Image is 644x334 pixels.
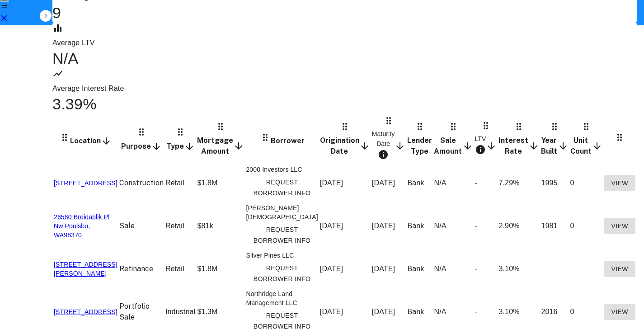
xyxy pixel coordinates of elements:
[372,263,406,274] p: [DATE]
[165,263,195,274] p: Retail
[371,115,406,164] th: Maturity dates displayed may be estimated. Please contact the lender for the most accurate maturi...
[475,134,486,144] h6: LTV
[541,306,568,317] p: 2016
[541,178,568,188] p: 1995
[433,115,473,164] th: Sale Amount
[121,141,162,152] span: Purpose
[475,134,497,158] span: LTVs displayed on the website are for informational purposes only and may be reported incorrectly...
[197,178,244,188] p: $1.8M
[372,129,395,149] h6: Maturity Date
[119,263,164,274] div: This loan purpose was for refinancing
[320,115,371,164] th: Origination Date
[246,251,318,260] p: Silver Pines LLC
[372,129,395,163] div: Maturity dates displayed may be estimated. Please contact the lender for the most accurate maturi...
[119,115,164,164] th: Purpose
[570,135,602,157] span: Unit Count
[320,178,370,188] p: [DATE]
[52,82,637,95] h6: Average Interest Rate
[475,306,497,317] p: -
[165,306,195,317] p: Industrial
[475,178,497,188] p: -
[52,95,637,114] h4: 3.39%
[197,135,244,157] span: Mortgage Amount
[541,115,569,164] th: Year Built
[119,178,164,188] div: This loan purpose was for construction
[570,306,602,317] p: 0
[52,49,637,68] h4: N/A
[498,306,539,317] p: 3.10%
[541,135,568,157] span: Year Built
[372,129,406,163] span: Maturity dates displayed may be estimated. Please contact the lender for the most accurate maturi...
[372,306,406,317] p: [DATE]
[498,115,540,164] th: Interest Rate
[271,136,305,146] span: Borrower
[197,306,244,317] p: $1.3M
[407,135,432,157] span: Lender Type
[246,203,318,221] p: [PERSON_NAME][DEMOGRAPHIC_DATA]
[541,221,568,231] p: 1981
[246,165,318,174] p: 2000 Investors LLC
[599,262,644,305] iframe: Chat Widget
[434,135,473,157] span: Sale Amount
[570,221,602,231] p: 0
[320,221,370,231] p: [DATE]
[197,263,244,274] p: $1.8M
[407,306,432,317] p: Bank
[407,115,432,164] th: Lender Type
[475,263,497,274] p: -
[604,218,635,235] a: View
[197,115,244,164] th: Mortgage Amount
[165,115,196,164] th: Type
[54,307,118,316] a: [STREET_ADDRESS]
[320,135,370,157] span: Origination Date
[498,178,539,188] p: 7.29%
[165,221,195,231] p: Retail
[498,263,539,274] p: 3.10%
[407,263,432,274] p: Bank
[197,221,244,231] p: $81k
[245,115,318,164] th: Borrower
[604,261,635,278] a: View
[498,135,539,157] span: Interest Rate
[246,174,318,202] button: Request Borrower Info
[407,178,432,188] p: Bank
[434,178,473,188] p: N/A
[434,263,473,274] p: N/A
[52,37,637,49] h6: Average LTV
[434,221,473,231] p: N/A
[570,115,603,164] th: Unit Count
[54,179,118,188] a: [STREET_ADDRESS]
[246,260,318,287] button: Request Borrower Info
[119,301,164,312] div: This is a portfolio loan with 2 properties
[604,175,635,192] a: View
[475,134,486,158] div: LTVs displayed on the website are for informational purposes only and may be reported incorrectly...
[119,312,164,323] div: Sale
[498,221,539,231] p: 2.90%
[570,178,602,188] p: 0
[54,260,118,278] a: [STREET_ADDRESS][PERSON_NAME]
[52,4,637,23] h4: 9
[70,136,112,146] span: Location
[320,263,370,274] p: [DATE]
[166,141,195,152] span: Type
[407,221,432,231] p: Bank
[475,115,498,164] th: LTVs displayed on the website are for informational purposes only and may be reported incorrectly...
[246,289,318,307] p: Northridge Land Management LLC
[475,221,497,231] p: -
[372,178,406,188] p: [DATE]
[604,304,635,320] a: View
[53,115,118,164] th: Location
[119,221,164,231] div: Sale
[165,178,195,188] p: Retail
[372,221,406,231] p: [DATE]
[434,306,473,317] p: N/A
[54,212,118,240] a: 26580 Breidablik Pl Nw Poulsbo, WA98370
[320,306,370,317] p: [DATE]
[246,221,318,249] button: Request Borrower Info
